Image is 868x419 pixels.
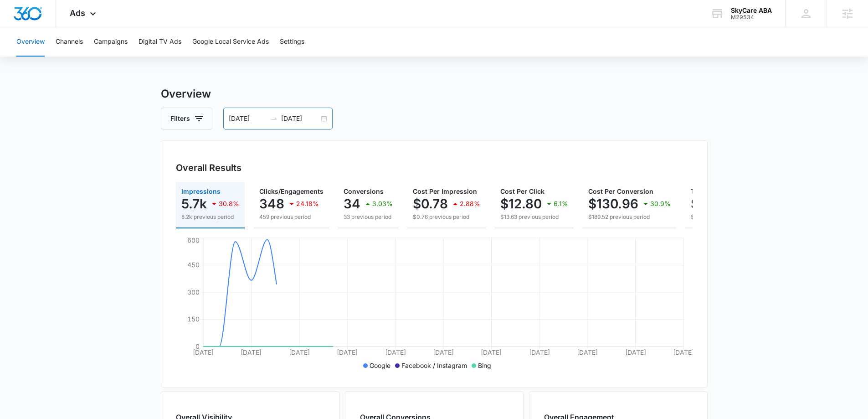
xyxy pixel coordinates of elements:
tspan: [DATE] [385,348,406,356]
p: 34 [344,197,360,211]
tspan: [DATE] [529,348,550,356]
p: 30.8% [219,201,239,207]
span: Cost Per Click [500,187,544,195]
button: Filters [161,108,212,129]
tspan: [DATE] [193,348,214,356]
button: Settings [280,27,304,57]
span: Clicks/Engagements [259,187,324,195]
div: account name [731,7,772,14]
p: 2.88% [460,201,480,207]
p: $12.80 [500,197,542,211]
p: $13.63 previous period [500,213,568,221]
p: 30.9% [650,201,671,207]
tspan: [DATE] [673,348,694,356]
p: $189.52 previous period [588,213,671,221]
span: Conversions [344,187,384,195]
button: Digital TV Ads [139,27,181,57]
p: $6,254.10 previous period [691,213,788,221]
tspan: [DATE] [481,348,502,356]
p: $4,452.60 [691,197,755,211]
tspan: [DATE] [433,348,454,356]
tspan: 150 [187,315,200,323]
p: 459 previous period [259,213,324,221]
p: $0.78 [413,197,448,211]
span: swap-right [270,115,277,122]
span: Ads [70,8,85,18]
button: Overview [16,27,45,57]
p: Facebook / Instagram [401,361,467,370]
button: Channels [56,27,83,57]
tspan: [DATE] [577,348,598,356]
span: to [270,115,277,122]
p: $0.76 previous period [413,213,480,221]
tspan: 600 [187,236,200,244]
p: Bing [478,361,491,370]
p: Google [370,361,390,370]
p: 33 previous period [344,213,393,221]
p: 8.2k previous period [181,213,239,221]
p: $130.96 [588,197,638,211]
p: 24.18% [296,201,319,207]
button: Google Local Service Ads [192,27,269,57]
span: Total Spend [691,187,728,195]
h3: Overview [161,86,708,102]
span: Impressions [181,187,221,195]
tspan: 0 [195,342,200,350]
input: End date [281,114,319,124]
p: 5.7k [181,197,207,211]
p: 348 [259,197,284,211]
tspan: 450 [187,261,200,269]
div: account id [731,14,772,21]
tspan: [DATE] [625,348,646,356]
tspan: [DATE] [288,348,309,356]
tspan: [DATE] [241,348,262,356]
p: 3.03% [372,201,393,207]
h3: Overall Results [176,161,241,175]
span: Cost Per Impression [413,187,477,195]
tspan: [DATE] [337,348,358,356]
span: Cost Per Conversion [588,187,653,195]
tspan: 300 [187,288,200,296]
button: Campaigns [94,27,128,57]
p: 6.1% [554,201,568,207]
input: Start date [229,114,267,124]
